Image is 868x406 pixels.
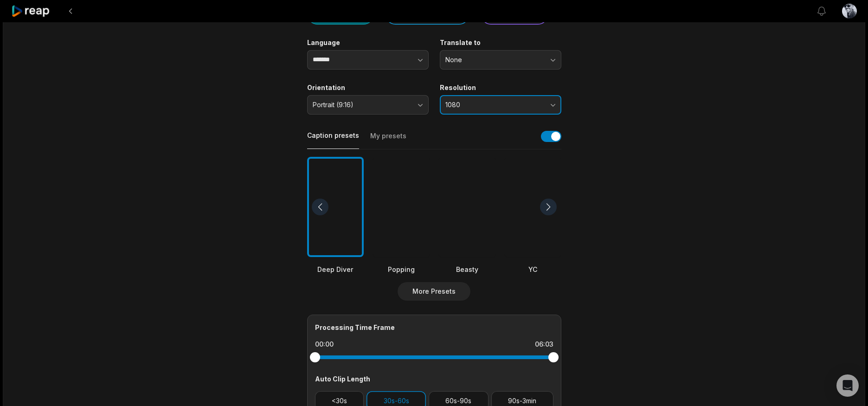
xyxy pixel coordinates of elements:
div: Deep Diver [307,264,364,274]
button: Portrait (9:16) [307,95,429,115]
button: 1080 [440,95,561,115]
span: None [445,56,543,64]
div: Popping [373,264,430,274]
span: 1080 [445,101,543,109]
label: Resolution [440,84,561,92]
div: YC [505,264,561,274]
label: Language [307,39,429,47]
label: Translate to [440,39,561,47]
label: Orientation [307,84,429,92]
div: Open Intercom Messenger [836,374,859,397]
button: None [440,50,561,70]
div: 06:03 [535,340,553,349]
button: Caption presets [307,131,359,149]
div: Auto Clip Length [315,374,553,384]
button: My presets [370,131,406,149]
div: Beasty [439,264,495,274]
div: Processing Time Frame [315,322,553,332]
div: 00:00 [315,340,334,349]
button: More Presets [398,282,470,301]
span: Portrait (9:16) [313,101,410,109]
